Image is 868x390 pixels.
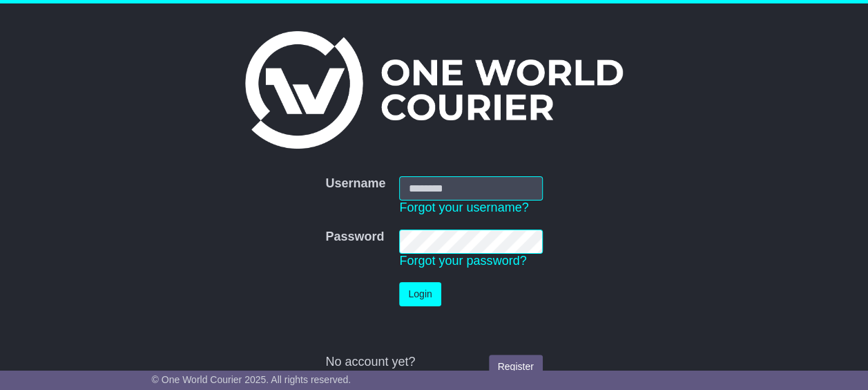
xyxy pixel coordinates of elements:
[245,31,622,149] img: One World
[152,374,351,385] span: © One World Courier 2025. All rights reserved.
[325,176,385,192] label: Username
[399,254,526,268] a: Forgot your password?
[399,201,528,214] a: Forgot your username?
[325,230,384,245] label: Password
[489,355,543,379] a: Register
[399,282,441,306] button: Login
[325,355,542,370] div: No account yet?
